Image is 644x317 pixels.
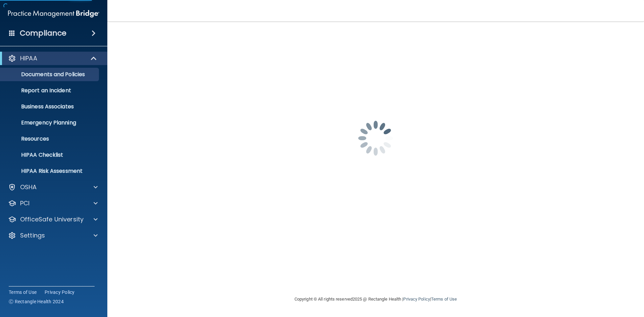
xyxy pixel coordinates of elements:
[8,183,98,191] a: OSHA
[4,136,96,142] p: Resources
[4,87,96,94] p: Report an Incident
[20,231,45,240] p: Settings
[9,298,64,305] span: Ⓒ Rectangle Health 2024
[528,269,636,296] iframe: Drift Widget Chat Controller
[8,7,99,20] img: PMB logo
[431,297,457,302] a: Terms of Use
[20,199,30,207] p: PCI
[8,199,98,207] a: PCI
[8,54,97,62] a: HIPAA
[20,54,37,62] p: HIPAA
[4,152,96,158] p: HIPAA Checklist
[342,105,409,172] img: spinner.e123f6fc.gif
[4,119,96,126] p: Emergency Planning
[20,29,66,38] h4: Compliance
[4,168,96,174] p: HIPAA Risk Assessment
[45,289,75,296] a: Privacy Policy
[20,215,84,223] p: OfficeSafe University
[20,183,37,191] p: OSHA
[4,71,96,78] p: Documents and Policies
[403,297,430,302] a: Privacy Policy
[8,215,98,223] a: OfficeSafe University
[4,103,96,110] p: Business Associates
[253,288,498,310] div: Copyright © All rights reserved 2025 @ Rectangle Health | |
[9,289,37,296] a: Terms of Use
[8,231,98,240] a: Settings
